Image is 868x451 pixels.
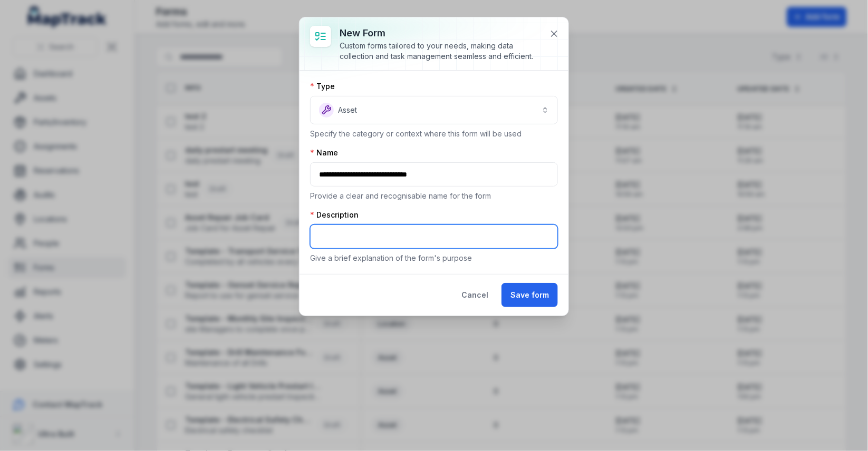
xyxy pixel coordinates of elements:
[501,283,558,307] button: Save form
[310,148,338,158] label: Name
[310,253,558,263] p: Give a brief explanation of the form's purpose
[310,191,558,201] p: Provide a clear and recognisable name for the form
[310,210,359,220] label: Description
[310,129,558,139] p: Specify the category or context where this form will be used
[340,41,541,62] div: Custom forms tailored to your needs, making data collection and task management seamless and effi...
[452,283,497,307] button: Cancel
[310,81,335,92] label: Type
[340,26,541,41] h3: New form
[310,96,558,124] button: Asset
